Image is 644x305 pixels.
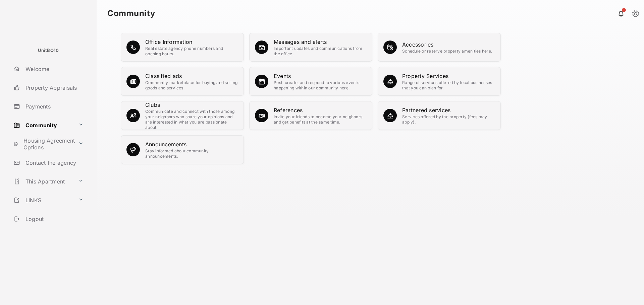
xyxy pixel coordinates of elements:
font: Events [274,73,291,79]
font: Communicate and connect with those among your neighbors who share your opinions and are intereste... [145,109,234,130]
font: Services offered by the property (fees may apply). [402,114,487,125]
a: AccessoriesSchedule or reserve property amenities here. [402,41,492,54]
a: Property Appraisals [11,80,97,96]
font: Stay informed about community announcements. [145,148,209,159]
a: Housing Agreement Options [11,136,75,152]
font: Range of services offered by local businesses that you can plan for. [402,80,492,90]
font: Post, create, and respond to various events happening within our community here. [274,80,359,90]
font: Schedule or reserve property amenities here. [402,49,492,54]
a: Logout [11,211,97,227]
a: Welcome [11,61,97,77]
font: UnitBO10 [38,48,59,53]
a: AnnouncementsStay informed about community announcements. [145,140,238,159]
a: Partnered servicesServices offered by the property (fees may apply). [402,106,495,125]
a: This Apartment [11,173,75,189]
font: Office Information [145,39,192,45]
font: Announcements [145,141,186,148]
a: ReferencesInvite your friends to become your neighbors and get benefits at the same time. [274,106,367,125]
a: Contact the agency [11,155,97,171]
a: LINKS [11,192,75,208]
font: Partnered services [402,107,450,113]
font: Classified ads [145,73,182,79]
a: Property ServicesRange of services offered by local businesses that you can plan for. [402,72,495,91]
font: Real estate agency phone numbers and opening hours. [145,46,223,56]
a: Payments [11,98,97,115]
font: Invite your friends to become your neighbors and get benefits at the same time. [274,114,362,125]
font: Community [107,8,155,18]
font: Messages and alerts [274,39,327,45]
font: Community marketplace for buying and selling goods and services. [145,80,237,90]
font: Important updates and communications from the office. [274,46,362,56]
font: Property Services [402,73,448,79]
a: Community [11,117,75,133]
a: Messages and alertsImportant updates and communications from the office. [274,38,367,57]
a: Office InformationReal estate agency phone numbers and opening hours. [145,38,238,57]
a: Classified adsCommunity marketplace for buying and selling goods and services. [145,72,238,91]
font: Accessories [402,41,434,48]
font: References [274,107,303,113]
a: ClubsCommunicate and connect with those among your neighbors who share your opinions and are inte... [145,101,238,130]
a: EventsPost, create, and respond to various events happening within our community here. [274,72,367,91]
font: Clubs [145,101,160,108]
